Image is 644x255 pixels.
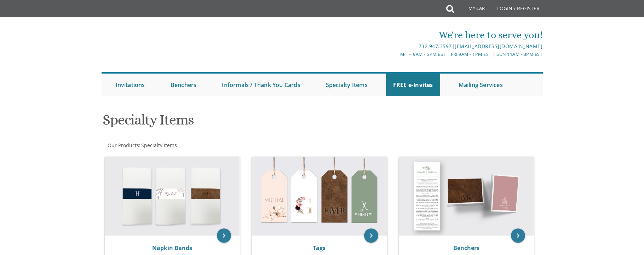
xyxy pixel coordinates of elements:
[249,28,542,42] div: We're here to serve you!
[105,157,240,236] img: Napkin Bands
[141,142,177,149] span: Specialty Items
[252,157,387,236] img: Tags
[217,228,231,243] a: keyboard_arrow_right
[103,112,391,133] h1: Specialty Items
[313,244,326,252] a: Tags
[399,157,534,236] img: Benchers
[319,74,375,96] a: Specialty Items
[163,74,204,96] a: Benchers
[249,51,542,58] div: M-Th 9am - 5pm EST | Fri 9am - 1pm EST | Sun 11am - 3pm EST
[453,244,479,252] a: Benchers
[102,142,322,149] div: :
[386,74,440,96] a: FREE e-Invites
[107,142,139,149] a: Our Products
[452,74,510,96] a: Mailing Services
[215,74,307,96] a: Informals / Thank You Cards
[140,142,177,149] a: Specialty Items
[249,42,542,51] div: |
[453,1,492,18] a: My Cart
[455,43,542,50] a: [EMAIL_ADDRESS][DOMAIN_NAME]
[419,43,452,50] a: 732.947.3597
[511,228,525,243] a: keyboard_arrow_right
[364,228,378,243] a: keyboard_arrow_right
[109,74,152,96] a: Invitations
[152,244,192,252] a: Napkin Bands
